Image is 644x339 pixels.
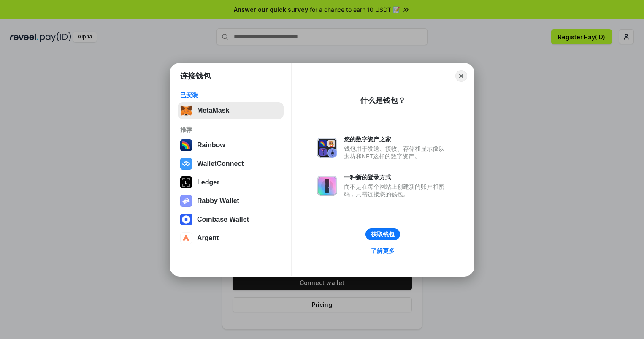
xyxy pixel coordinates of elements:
img: svg+xml,%3Csvg%20width%3D%2228%22%20height%3D%2228%22%20viewBox%3D%220%200%2028%2028%22%20fill%3D... [180,214,192,225]
div: 已安装 [180,91,281,99]
div: 获取钱包 [371,231,395,238]
img: svg+xml,%3Csvg%20fill%3D%22none%22%20height%3D%2233%22%20viewBox%3D%220%200%2035%2033%22%20width%... [180,105,192,117]
button: Close [455,70,467,82]
button: 获取钱包 [365,228,400,240]
img: svg+xml,%3Csvg%20width%3D%2228%22%20height%3D%2228%22%20viewBox%3D%220%200%2028%2028%22%20fill%3D... [180,232,192,244]
a: 了解更多 [366,245,400,256]
button: MetaMask [178,102,284,119]
img: svg+xml,%3Csvg%20xmlns%3D%22http%3A%2F%2Fwww.w3.org%2F2000%2Fsvg%22%20fill%3D%22none%22%20viewBox... [180,195,192,207]
h1: 连接钱包 [180,71,211,81]
button: Coinbase Wallet [178,211,284,228]
img: svg+xml,%3Csvg%20width%3D%22120%22%20height%3D%22120%22%20viewBox%3D%220%200%20120%20120%22%20fil... [180,139,192,151]
div: Rainbow [197,141,225,149]
div: 钱包用于发送、接收、存储和显示像以太坊和NFT这样的数字资产。 [344,145,449,160]
div: 了解更多 [371,247,395,255]
img: svg+xml,%3Csvg%20width%3D%2228%22%20height%3D%2228%22%20viewBox%3D%220%200%2028%2028%22%20fill%3D... [180,158,192,170]
div: Ledger [197,179,219,186]
button: WalletConnect [178,155,284,172]
div: 而不是在每个网站上创建新的账户和密码，只需连接您的钱包。 [344,183,449,198]
div: 您的数字资产之家 [344,136,449,143]
div: WalletConnect [197,160,244,168]
img: svg+xml,%3Csvg%20xmlns%3D%22http%3A%2F%2Fwww.w3.org%2F2000%2Fsvg%22%20fill%3D%22none%22%20viewBox... [317,138,337,158]
div: Argent [197,234,219,242]
button: Rainbow [178,137,284,154]
button: Rabby Wallet [178,193,284,209]
div: Rabby Wallet [197,197,239,205]
div: 推荐 [180,126,281,133]
button: Ledger [178,174,284,191]
div: 一种新的登录方式 [344,174,449,181]
img: svg+xml,%3Csvg%20xmlns%3D%22http%3A%2F%2Fwww.w3.org%2F2000%2Fsvg%22%20fill%3D%22none%22%20viewBox... [317,176,337,196]
div: 什么是钱包？ [360,95,406,106]
div: Coinbase Wallet [197,216,249,223]
img: svg+xml,%3Csvg%20xmlns%3D%22http%3A%2F%2Fwww.w3.org%2F2000%2Fsvg%22%20width%3D%2228%22%20height%3... [180,176,192,188]
button: Argent [178,230,284,247]
div: MetaMask [197,107,229,114]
